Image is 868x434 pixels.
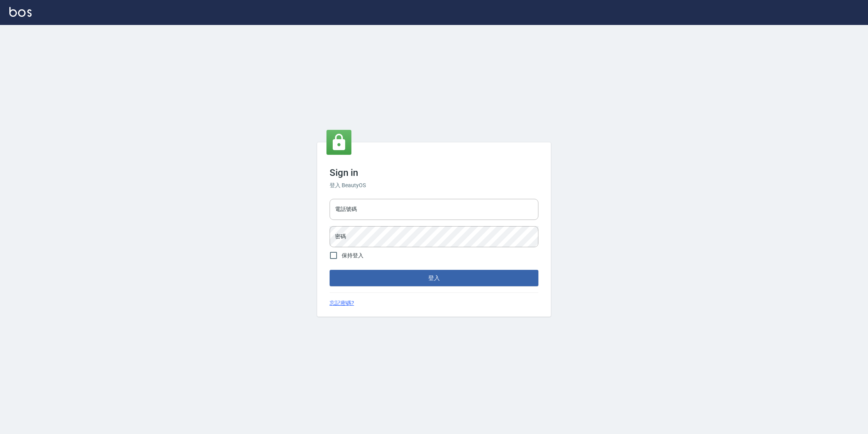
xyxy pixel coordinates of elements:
button: 登入 [330,270,538,286]
h6: 登入 BeautyOS [330,181,538,190]
img: Logo [9,7,32,17]
a: 忘記密碼? [330,299,354,307]
h3: Sign in [330,167,538,178]
span: 保持登入 [342,252,363,260]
